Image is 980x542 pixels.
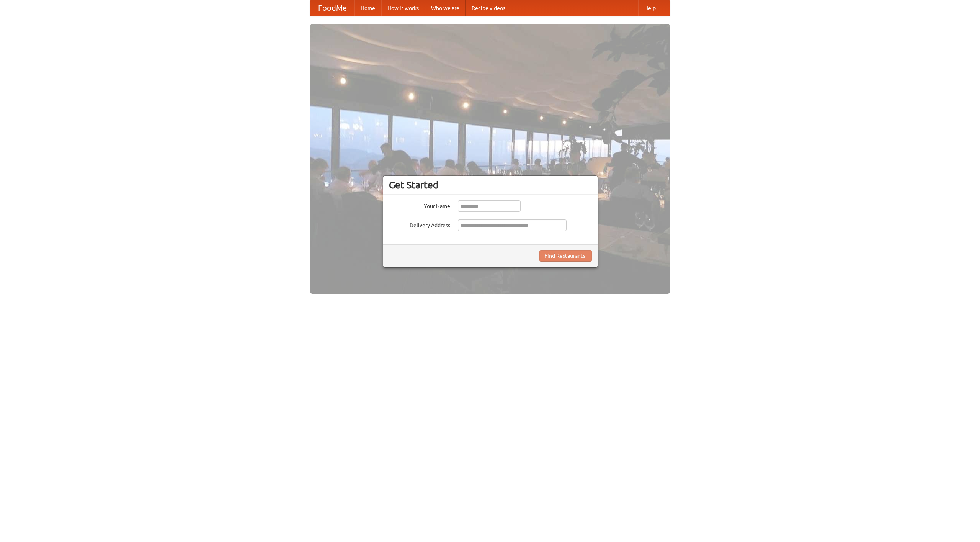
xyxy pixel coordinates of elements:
h3: Get Started [389,179,592,191]
a: Home [354,0,381,16]
button: Find Restaurants! [539,250,592,262]
a: How it works [381,0,425,16]
a: Who we are [425,0,465,16]
a: Recipe videos [465,0,511,16]
a: Help [638,0,662,16]
label: Delivery Address [389,219,450,229]
a: FoodMe [310,0,354,16]
label: Your Name [389,200,450,210]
